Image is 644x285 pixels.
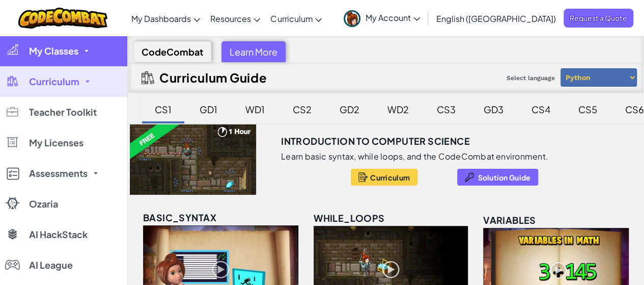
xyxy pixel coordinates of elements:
img: IconCurriculumGuide.svg [142,71,154,84]
span: English ([GEOGRAPHIC_DATA]) [436,13,556,24]
div: CS3 [427,97,466,121]
span: Curriculum [29,77,79,86]
span: My Licenses [29,138,83,147]
span: Solution Guide [478,173,530,182]
span: while_loops [314,212,384,224]
div: WD2 [377,97,419,121]
h3: Introduction to Computer Science [281,134,470,149]
span: Resources [210,13,251,24]
a: Resources [205,5,265,32]
div: Learn More [221,41,286,62]
a: My Dashboards [126,5,205,32]
p: Learn basic syntax, while loops, and the CodeCombat environment. [281,151,548,162]
span: Teacher Toolkit [29,108,97,117]
a: My Account [339,2,425,34]
a: Request a Quote [564,9,633,28]
span: My Dashboards [131,13,191,24]
span: variables [483,214,536,226]
h2: Curriculum Guide [159,70,267,85]
div: GD2 [329,97,370,121]
div: GD1 [189,97,228,121]
span: AI HackStack [29,230,88,239]
img: avatar [344,10,360,27]
div: CodeCombat [133,41,211,62]
span: Curriculum [370,173,410,182]
span: Select language [502,70,559,86]
img: CodeCombat logo [18,8,107,29]
a: Curriculum [265,5,327,32]
div: CS5 [568,97,607,121]
div: CS4 [521,97,561,121]
button: Solution Guide [457,169,538,186]
div: CS2 [283,97,322,121]
a: English ([GEOGRAPHIC_DATA]) [431,5,561,32]
span: My Account [366,12,420,23]
span: Ozaria [29,199,58,209]
span: Assessments [29,169,88,178]
span: basic_syntax [143,212,216,223]
div: GD3 [473,97,514,121]
span: AI League [29,261,73,270]
span: Curriculum [270,13,313,24]
div: WD1 [235,97,275,121]
span: My Classes [29,46,78,56]
div: CS1 [145,97,182,121]
button: Curriculum [351,169,417,186]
